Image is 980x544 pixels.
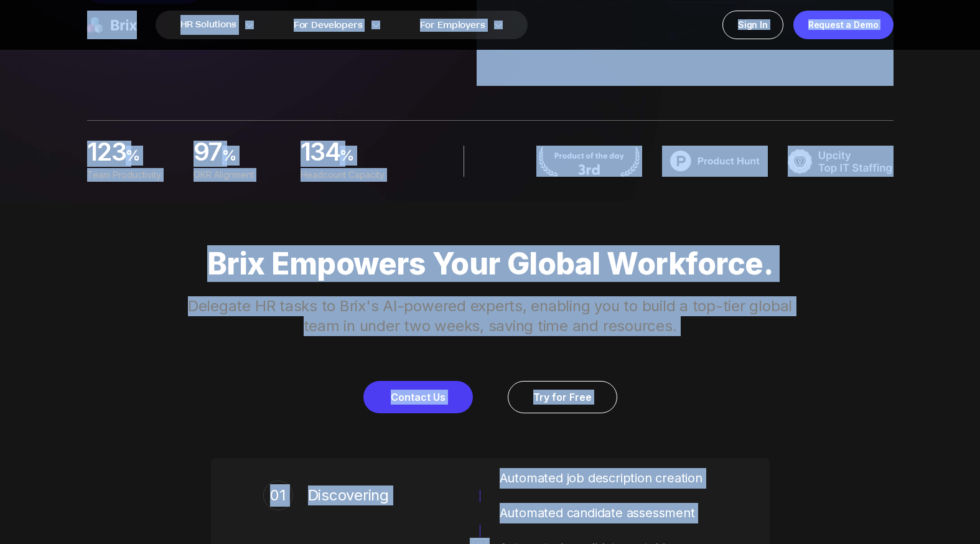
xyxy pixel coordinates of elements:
img: TOP IT STAFFING [788,146,894,177]
p: Brix Empowers Your Global Workforce. [42,246,938,281]
span: % [222,146,286,171]
span: 134 [300,141,339,166]
span: % [126,146,179,171]
a: Sign In [722,11,783,39]
p: Delegate HR tasks to Brix's AI-powered experts, enabling you to build a top-tier global team in u... [172,296,809,336]
span: % [339,146,391,171]
span: HR Solutions [180,15,236,35]
span: 123 [87,141,126,166]
span: For Developers [294,19,363,32]
div: Team Productivity [87,168,179,182]
span: 97 [194,141,222,166]
span: For Employers [420,19,485,32]
img: product hunt badge [662,146,768,177]
div: Automated job description creation [500,468,717,488]
a: Request a Demo [793,11,894,39]
span: Discovering [308,485,395,505]
div: OKR Alignment [194,168,285,182]
a: Try for Free [508,381,617,413]
div: 01 [263,481,293,510]
div: Automated candidate assessment [500,503,717,523]
img: product hunt badge [536,146,642,177]
a: Contact Us [363,381,473,413]
div: Headcount Capacity [300,168,391,182]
